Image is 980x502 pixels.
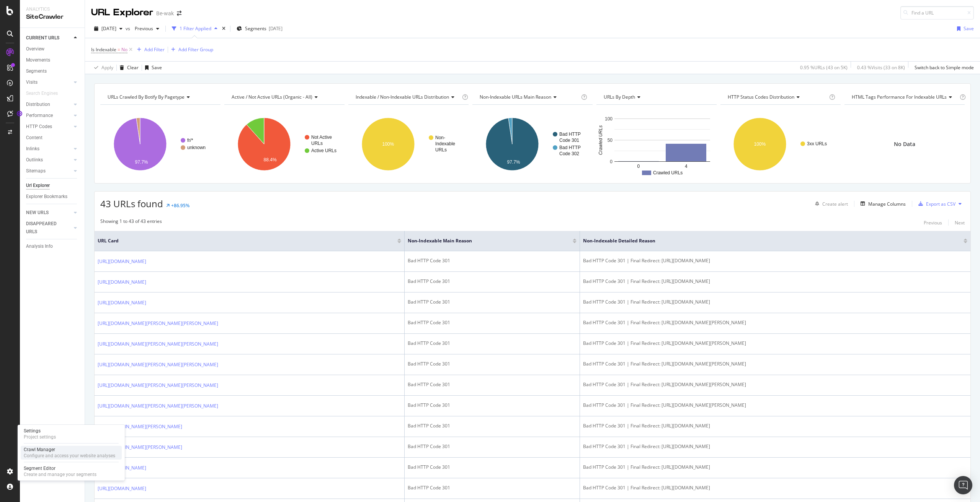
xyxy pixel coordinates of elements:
div: Url Explorer [26,182,50,190]
div: Segments [26,67,47,75]
div: Bad HTTP Code 301 [408,381,577,388]
a: Inlinks [26,145,72,153]
div: Bad HTTP Code 301 | Final Redirect: [URL][DOMAIN_NAME] [583,484,967,491]
div: A chart. [348,111,469,177]
div: Switch back to Simple mode [915,64,974,71]
div: URL Explorer [91,6,153,19]
div: DISAPPEARED URLS [26,220,65,236]
text: Active URLs [311,148,336,153]
div: A chart. [472,111,593,177]
text: Non- [435,135,445,140]
span: URL Card [98,237,395,244]
div: Bad HTTP Code 301 | Final Redirect: [URL][DOMAIN_NAME][PERSON_NAME] [583,340,967,347]
div: Content [26,134,42,142]
div: Bad HTTP Code 301 [408,361,577,367]
div: Bad HTTP Code 301 [408,402,577,409]
a: Content [26,134,79,142]
h4: Non-Indexable URLs Main Reason [478,91,580,103]
div: Explorer Bookmarks [26,193,67,201]
div: Crawl Manager [24,447,115,453]
div: Performance [26,112,53,120]
button: Previous [924,218,942,227]
div: Clear [127,64,139,71]
div: Bad HTTP Code 301 | Final Redirect: [URL][DOMAIN_NAME] [583,422,967,429]
div: Bad HTTP Code 301 [408,278,577,285]
a: Segments [26,67,79,75]
div: Configure and access your website analyses [24,453,115,459]
div: Segment Editor [24,465,96,471]
div: Add Filter Group [178,46,213,53]
div: Showing 1 to 43 of 43 entries [100,218,162,227]
button: [DATE] [91,23,126,35]
text: Bad HTTP [559,145,581,150]
div: Search Engines [26,89,58,97]
span: = [118,46,120,53]
a: Performance [26,112,72,120]
div: Tooltip anchor [16,110,23,117]
text: Code 302 [559,151,579,156]
svg: A chart. [596,111,716,177]
h4: Indexable / Non-Indexable URLs Distribution [354,91,461,103]
span: Previous [132,25,153,32]
a: Search Engines [26,89,65,97]
span: URLs by Depth [604,94,635,100]
a: [URL][DOMAIN_NAME][PERSON_NAME][PERSON_NAME] [98,361,218,369]
div: A chart. [100,111,220,177]
div: Bad HTTP Code 301 | Final Redirect: [URL][DOMAIN_NAME][PERSON_NAME] [583,381,967,388]
a: CURRENT URLS [26,34,72,42]
span: vs [126,25,132,32]
div: CURRENT URLS [26,34,59,42]
h4: URLs by Depth [602,91,710,103]
a: [URL][DOMAIN_NAME][PERSON_NAME] [98,444,182,451]
svg: A chart. [224,111,345,177]
div: Bad HTTP Code 301 [408,257,577,264]
h4: URLs Crawled By Botify By pagetype [106,91,214,103]
h4: HTML Tags Performance for Indexable URLs [850,91,958,103]
div: Previous [924,219,942,226]
div: Project settings [24,434,56,440]
div: Save [152,64,162,71]
h4: HTTP Status Codes Distribution [726,91,828,103]
div: Open Intercom Messenger [954,476,972,494]
span: 2025 Aug. 26th [101,25,116,32]
h4: Active / Not Active URLs [230,91,338,103]
a: Movements [26,56,79,64]
button: Apply [91,62,113,74]
span: Non-Indexable Detailed Reason [583,237,952,244]
button: Segments[DATE] [234,23,286,35]
a: HTTP Codes [26,123,72,131]
div: Save [964,25,974,32]
span: Active / Not Active URLs (organic - all) [232,94,312,100]
div: Be-wak [156,10,174,17]
a: Segment EditorCreate and manage your segments [21,465,122,478]
div: Inlinks [26,145,39,153]
div: Export as CSV [926,201,955,207]
a: [URL][DOMAIN_NAME] [98,258,146,265]
div: times [220,25,227,32]
a: DISAPPEARED URLS [26,220,72,236]
div: Bad HTTP Code 301 | Final Redirect: [URL][DOMAIN_NAME][PERSON_NAME] [583,361,967,367]
a: Visits [26,78,72,86]
a: [URL][DOMAIN_NAME][PERSON_NAME][PERSON_NAME] [98,320,218,327]
text: Crawled URLs [653,170,683,175]
text: 100% [754,141,766,147]
a: Crawl ManagerConfigure and access your website analyses [21,446,122,460]
a: [URL][DOMAIN_NAME][PERSON_NAME][PERSON_NAME] [98,382,218,389]
text: 100 [605,116,612,122]
div: +86.95% [171,202,189,209]
button: Manage Columns [857,199,906,208]
a: [URL][DOMAIN_NAME][PERSON_NAME] [98,423,182,431]
button: Add Filter [134,45,165,54]
span: HTML Tags Performance for Indexable URLs [852,94,947,100]
a: Analysis Info [26,242,79,250]
button: Export as CSV [915,198,955,210]
text: URLs [435,147,447,153]
div: NEW URLS [26,209,49,217]
text: Indexable [435,141,455,146]
button: Save [142,62,162,74]
span: No [121,44,127,55]
text: 0 [637,164,640,169]
div: Visits [26,78,38,86]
